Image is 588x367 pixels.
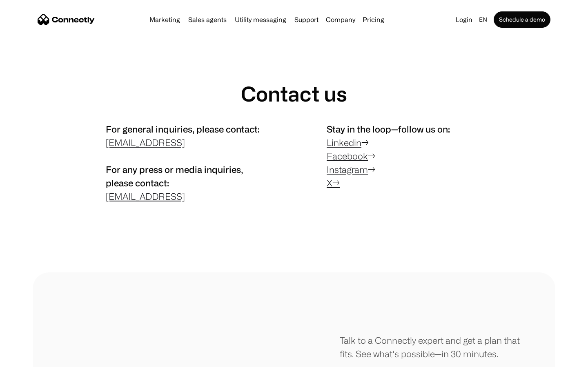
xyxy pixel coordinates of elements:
a: Schedule a demo [494,11,550,28]
span: For any press or media inquiries, please contact: [106,164,243,188]
div: Company [326,14,355,25]
span: Stay in the loop—follow us on: [327,124,450,134]
a: Support [291,16,322,23]
a: Utility messaging [232,16,290,23]
a: [EMAIL_ADDRESS] [106,137,185,148]
a: Linkedin [327,137,361,148]
span: For general inquiries, please contact: [106,124,260,134]
p: → → → [327,122,482,190]
a: Sales agents [185,16,230,23]
a: Login [452,14,476,25]
a: [EMAIL_ADDRESS] [106,191,185,201]
div: en [479,14,487,25]
a: Facebook [327,151,368,161]
ul: Language list [16,353,49,364]
aside: Language selected: English [8,352,49,364]
a: Marketing [146,16,183,23]
div: Talk to a Connectly expert and get a plan that fits. See what’s possible—in 30 minutes. [340,334,523,360]
a: → [332,178,340,188]
a: X [327,178,332,188]
a: Pricing [359,16,388,23]
a: Instagram [327,164,368,175]
h1: Contact us [241,82,347,106]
